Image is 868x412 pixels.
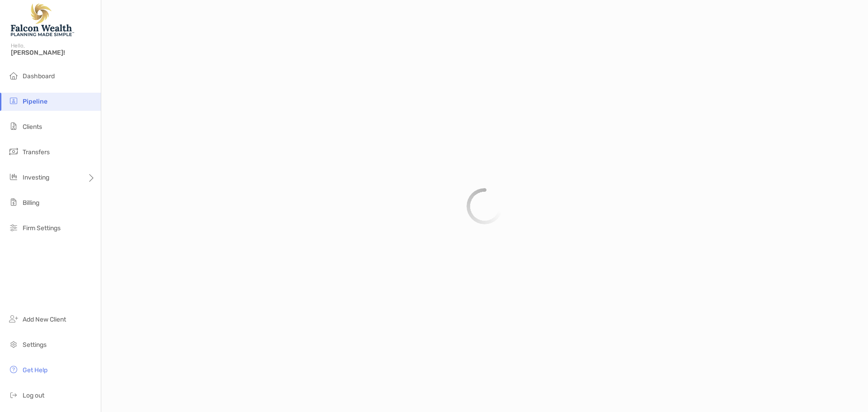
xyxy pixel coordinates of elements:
span: Get Help [23,366,47,374]
span: Settings [23,341,47,349]
img: investing icon [8,171,19,182]
img: logout icon [8,389,19,400]
span: Dashboard [23,72,55,80]
img: dashboard icon [8,70,19,81]
span: Pipeline [23,98,47,105]
img: add_new_client icon [8,313,19,324]
img: Falcon Wealth Planning Logo [11,4,74,36]
img: pipeline icon [8,95,19,106]
span: Add New Client [23,316,66,323]
img: clients icon [8,121,19,132]
span: [PERSON_NAME]! [11,49,95,57]
span: Billing [23,199,39,207]
img: firm-settings icon [8,222,19,233]
span: Investing [23,174,49,181]
span: Transfers [23,148,50,156]
img: billing icon [8,197,19,208]
img: get-help icon [8,364,19,375]
span: Log out [23,392,44,399]
img: transfers icon [8,146,19,157]
span: Firm Settings [23,224,61,232]
span: Clients [23,123,42,131]
img: settings icon [8,339,19,350]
